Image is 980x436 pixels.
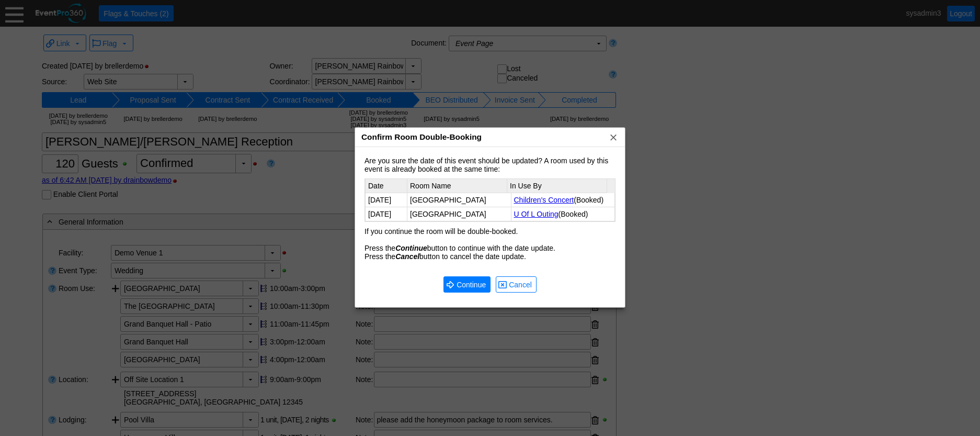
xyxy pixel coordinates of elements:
td: [GEOGRAPHIC_DATA] [407,207,511,221]
td: [GEOGRAPHIC_DATA] [407,193,511,207]
span: Continue [454,280,488,290]
th: In Use By [507,179,607,193]
a: U Of L Outing [514,210,559,218]
span: Cancel [498,279,534,290]
div: Press the button to cancel the date update. [364,252,616,261]
div: If you continue the room will be double-booked. [364,227,616,236]
span: Continue [446,279,488,290]
td: [DATE] [366,193,407,207]
div: Are you sure the date of this event should be updated? A room used by this event is already booke... [364,156,616,236]
span: Confirm Room Double-Booking [361,132,482,141]
span: (Booked) [574,196,603,204]
i: Continue [395,244,427,252]
th: Room Name [407,179,507,193]
td: [DATE] [366,207,407,221]
span: (Booked) [559,210,588,218]
th: Date [366,179,407,193]
span: Cancel [507,280,534,290]
div: Press the button to continue with the date update. [364,244,616,252]
i: Cancel [395,252,419,261]
a: Children's Concert [514,196,574,204]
